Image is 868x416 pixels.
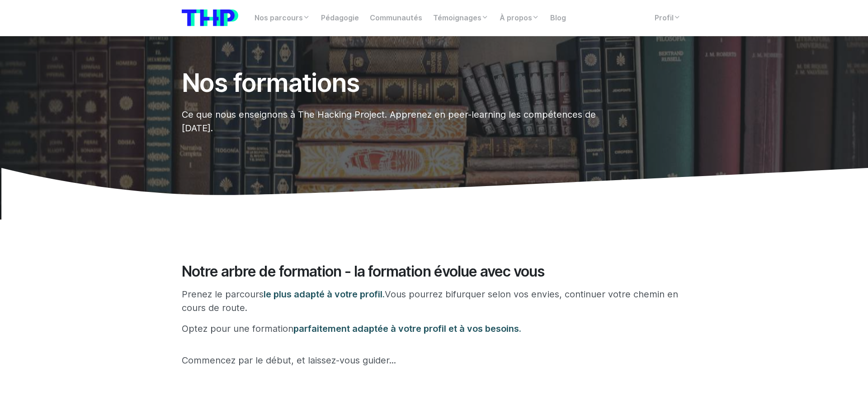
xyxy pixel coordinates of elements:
[364,9,428,27] a: Communautés
[182,69,600,97] h1: Nos formations
[182,287,686,315] p: Prenez le parcours Vous pourrez bifurquer selon vos envies, continuer votre chemin en cours de ro...
[264,289,385,300] span: le plus adapté à votre profil.
[494,9,545,27] a: À propos
[316,9,364,27] a: Pédagogie
[428,9,494,27] a: Témoignages
[182,108,600,135] p: Ce que nous enseignons à The Hacking Project. Apprenez en peer-learning les compétences de [DATE].
[293,323,521,334] span: parfaitement adaptée à votre profil et à vos besoins.
[182,354,686,367] p: Commencez par le début, et laissez-vous guider...
[649,9,686,27] a: Profil
[249,9,316,27] a: Nos parcours
[182,10,238,26] img: logo
[545,9,571,27] a: Blog
[182,322,686,335] p: Optez pour une formation
[182,263,686,280] h2: Notre arbre de formation - la formation évolue avec vous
